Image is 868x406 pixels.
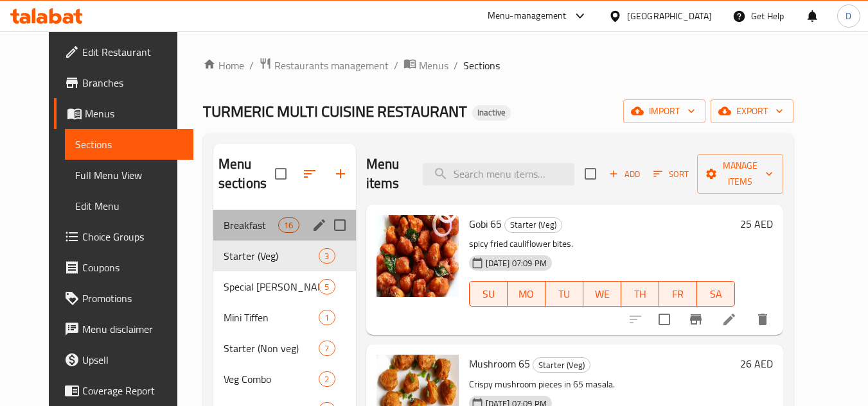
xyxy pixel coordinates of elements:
[747,304,778,335] button: delete
[213,210,356,241] div: Breakfast16edit
[651,306,678,333] span: Select to update
[505,217,562,232] span: Starter (Veg)
[533,358,590,373] span: Starter (Veg)
[203,58,244,73] a: Home
[680,304,711,335] button: Branch-specific-item
[294,158,325,189] span: Sort sections
[664,285,692,303] span: FR
[707,158,773,190] span: Manage items
[54,252,194,283] a: Coupons
[697,281,735,307] button: SA
[604,164,645,184] span: Add item
[82,291,184,306] span: Promotions
[54,283,194,314] a: Promotions
[469,236,735,252] p: spicy fried cauliflower bites.
[65,160,194,190] a: Full Menu View
[645,164,697,184] span: Sort items
[75,198,184,214] span: Edit Menu
[469,354,530,373] span: Mushroom 65
[279,219,298,232] span: 16
[278,217,299,233] div: items
[54,344,194,375] a: Upsell
[259,57,389,74] a: Restaurants management
[319,250,334,262] span: 3
[623,99,705,123] button: import
[740,215,773,233] h6: 25 AED
[65,190,194,221] a: Edit Menu
[82,229,184,244] span: Choice Groups
[267,160,294,187] span: Select all sections
[626,285,654,303] span: TH
[319,373,334,385] span: 2
[319,281,334,293] span: 5
[419,58,448,73] span: Menus
[403,57,448,74] a: Menus
[454,58,458,73] li: /
[423,163,574,185] input: search
[504,217,562,233] div: Starter (Veg)
[249,58,254,73] li: /
[488,8,567,24] div: Menu-management
[846,9,851,23] span: D
[54,37,194,67] a: Edit Restaurant
[463,58,500,73] span: Sections
[224,371,319,387] span: Veg Combo
[319,248,335,264] div: items
[82,383,184,398] span: Coverage Report
[319,312,334,324] span: 1
[366,155,407,193] h2: Menu items
[513,285,540,303] span: MO
[621,281,659,307] button: TH
[203,57,793,74] nav: breadcrumb
[319,371,335,387] div: items
[85,106,184,121] span: Menus
[224,248,319,264] span: Starter (Veg)
[213,364,356,394] div: Veg Combo2
[653,167,689,182] span: Sort
[224,310,319,325] span: Mini Tiffen
[82,75,184,90] span: Branches
[604,164,645,184] button: Add
[627,9,712,23] div: [GEOGRAPHIC_DATA]
[650,164,692,184] button: Sort
[54,314,194,344] a: Menu disclaimer
[659,281,697,307] button: FR
[481,257,552,269] span: [DATE] 07:09 PM
[218,155,275,193] h2: Menu sections
[65,129,194,160] a: Sections
[274,58,389,73] span: Restaurants management
[75,137,184,152] span: Sections
[475,285,502,303] span: SU
[740,355,773,373] h6: 26 AED
[54,221,194,252] a: Choice Groups
[722,312,737,327] a: Edit menu item
[82,321,184,337] span: Menu disclaimer
[545,281,583,307] button: TU
[711,99,793,123] button: export
[213,333,356,364] div: Starter (Non veg)7
[224,341,319,356] span: Starter (Non veg)
[577,160,604,187] span: Select section
[54,67,194,98] a: Branches
[82,352,184,368] span: Upsell
[376,215,459,297] img: Gobi 65
[82,260,184,275] span: Coupons
[607,167,642,182] span: Add
[633,103,695,119] span: import
[469,214,502,233] span: Gobi 65
[508,281,545,307] button: MO
[472,105,511,121] div: Inactive
[533,357,590,373] div: Starter (Veg)
[325,158,356,189] button: Add section
[82,44,184,60] span: Edit Restaurant
[469,376,735,393] p: Crispy mushroom pieces in 65 masala.
[310,216,329,235] button: edit
[224,217,278,233] span: Breakfast
[54,375,194,406] a: Coverage Report
[224,279,319,294] span: Special [PERSON_NAME]
[213,271,356,302] div: Special [PERSON_NAME]5
[702,285,730,303] span: SA
[203,97,467,126] span: TURMERIC MULTI CUISINE RESTAURANT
